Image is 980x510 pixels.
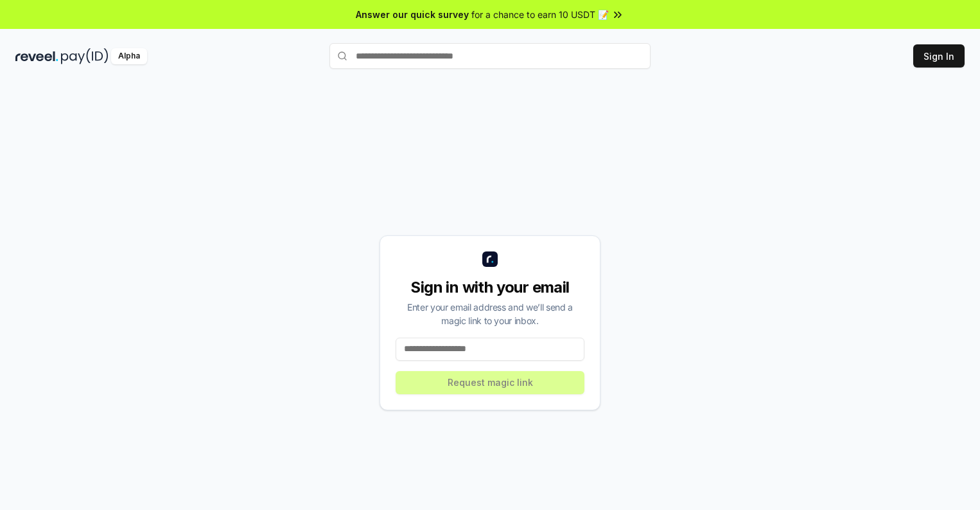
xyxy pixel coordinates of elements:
[15,48,58,64] img: reveel_dark
[471,8,609,21] span: for a chance to earn 10 USDT 📝
[111,48,147,64] div: Alpha
[396,300,584,327] div: Enter your email address and we’ll send a magic link to your inbox.
[396,277,584,298] div: Sign in with your email
[356,8,469,21] span: Answer our quick survey
[913,44,965,68] button: Sign In
[482,251,498,267] img: logo_small
[61,48,109,64] img: pay_id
